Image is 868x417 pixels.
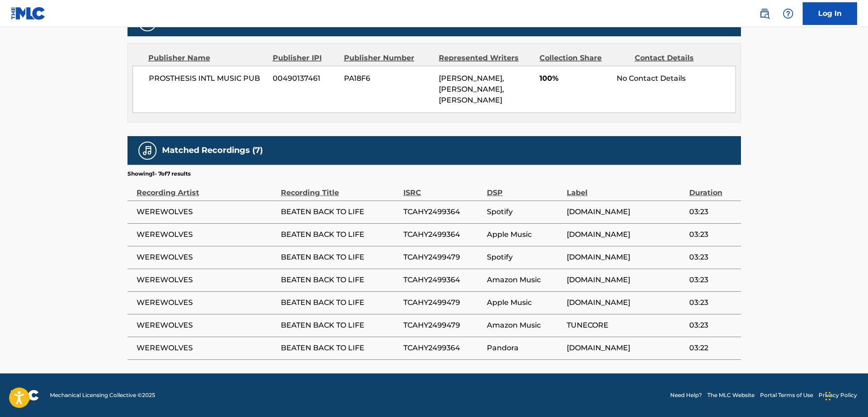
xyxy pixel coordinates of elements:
span: [DOMAIN_NAME] [567,275,685,285]
span: WEREWOLVES [137,297,276,308]
div: Label [567,178,685,198]
img: help [783,8,794,19]
span: [PERSON_NAME], [PERSON_NAME], [PERSON_NAME] [439,74,504,104]
span: 03:22 [689,343,736,353]
div: ISRC [403,178,482,198]
span: TCAHY2499364 [403,343,482,353]
span: TCAHY2499479 [403,297,482,308]
span: 03:23 [689,252,736,263]
img: MLC Logo [11,7,46,20]
span: BEATEN BACK TO LIFE [281,252,399,263]
span: 00490137461 [273,73,337,84]
span: WEREWOLVES [137,275,276,285]
span: Amazon Music [487,320,562,331]
span: PA18F6 [344,73,432,84]
span: [DOMAIN_NAME] [567,229,685,240]
span: BEATEN BACK TO LIFE [281,320,399,331]
span: 100% [539,73,610,84]
div: Duration [689,178,736,198]
span: TCAHY2499479 [403,320,482,331]
span: Spotify [487,206,562,217]
div: Contact Details [635,53,723,64]
span: WEREWOLVES [137,343,276,353]
span: 03:23 [689,297,736,308]
span: TUNECORE [567,320,685,331]
span: TCAHY2499479 [403,252,482,263]
span: BEATEN BACK TO LIFE [281,343,399,353]
span: [DOMAIN_NAME] [567,297,685,308]
span: [DOMAIN_NAME] [567,343,685,353]
div: Publisher Number [344,53,432,64]
div: Recording Title [281,178,399,198]
div: Publisher IPI [273,53,337,64]
iframe: Chat Widget [823,373,868,417]
span: Apple Music [487,229,562,240]
span: Amazon Music [487,275,562,285]
span: TCAHY2499364 [403,206,482,217]
p: Showing 1 - 7 of 7 results [128,170,191,178]
div: Collection Share [539,53,628,64]
span: BEATEN BACK TO LIFE [281,275,399,285]
span: Apple Music [487,297,562,308]
div: Help [779,5,797,23]
span: WEREWOLVES [137,229,276,240]
span: WEREWOLVES [137,206,276,217]
a: Public Search [755,5,774,23]
a: Log In [803,2,857,25]
span: TCAHY2499364 [403,275,482,285]
div: Drag [825,383,831,410]
span: 03:23 [689,206,736,217]
span: 03:23 [689,275,736,285]
img: search [759,8,770,19]
a: Portal Terms of Use [760,391,813,399]
span: WEREWOLVES [137,320,276,331]
div: Recording Artist [137,178,276,198]
span: WEREWOLVES [137,252,276,263]
h5: Matched Recordings (7) [162,145,263,156]
span: Spotify [487,252,562,263]
a: Need Help? [670,391,702,399]
span: Mechanical Licensing Collective © 2025 [50,391,155,399]
div: DSP [487,178,562,198]
span: PROSTHESIS INTL MUSIC PUB [149,73,266,84]
img: logo [11,390,39,401]
span: 03:23 [689,320,736,331]
span: TCAHY2499364 [403,229,482,240]
span: BEATEN BACK TO LIFE [281,297,399,308]
span: BEATEN BACK TO LIFE [281,229,399,240]
span: 03:23 [689,229,736,240]
div: Represented Writers [439,53,533,64]
a: Privacy Policy [819,391,857,399]
img: Matched Recordings [142,145,153,156]
span: Pandora [487,343,562,353]
div: No Contact Details [617,73,735,84]
a: The MLC Website [707,391,755,399]
div: Publisher Name [148,53,266,64]
span: [DOMAIN_NAME] [567,206,685,217]
span: BEATEN BACK TO LIFE [281,206,399,217]
span: [DOMAIN_NAME] [567,252,685,263]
